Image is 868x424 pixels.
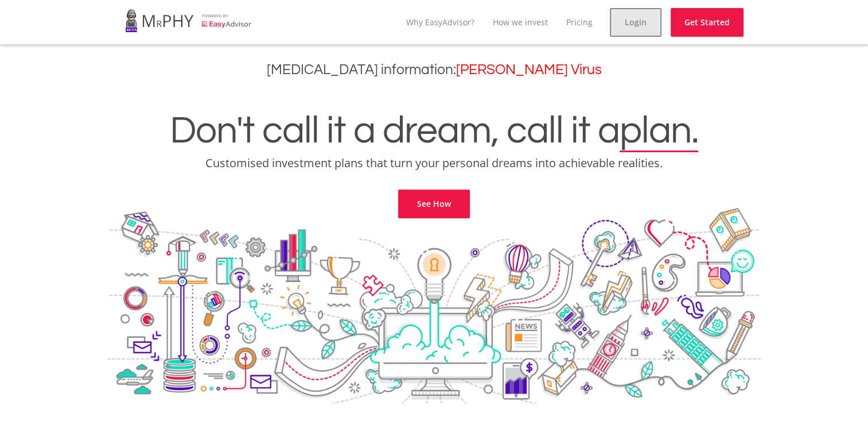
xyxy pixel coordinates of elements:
[456,63,602,77] a: [PERSON_NAME] Virus
[493,17,548,28] a: How we invest
[566,17,593,28] a: Pricing
[9,61,859,78] h3: [MEDICAL_DATA] information:
[9,155,859,171] p: Customised investment plans that turn your personal dreams into achievable realities.
[620,111,698,151] span: plan.
[406,17,474,28] a: Why EasyAdvisor?
[610,8,661,37] a: Login
[9,111,859,151] h1: Don't call it a dream, call it a
[671,8,744,37] a: Get Started
[398,190,470,218] a: See How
